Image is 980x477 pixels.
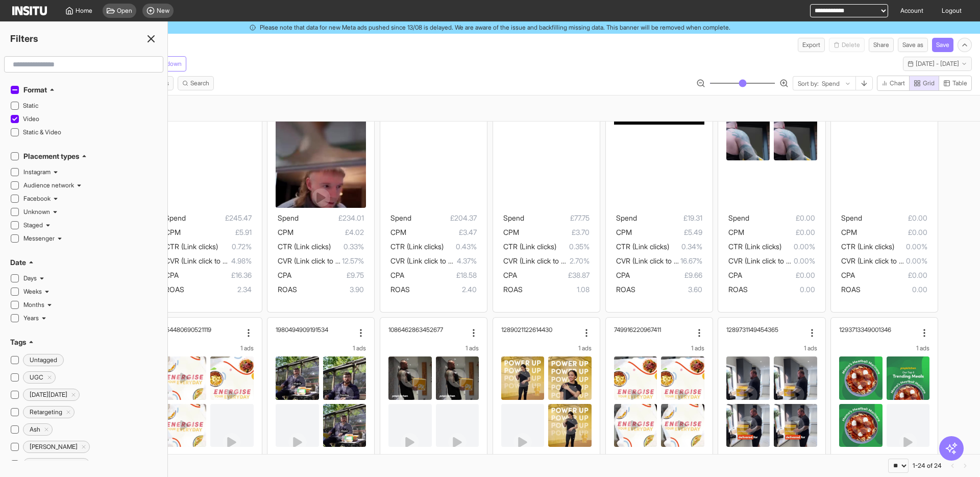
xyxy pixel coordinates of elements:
[635,283,702,296] span: 3.60
[524,451,590,463] span: £0.00
[742,269,815,281] span: £0.00
[342,255,364,267] span: 12.57%
[299,212,364,224] span: £234.01
[616,452,637,461] span: Spend
[278,256,367,265] span: CVR (Link click to purchase)
[163,326,211,333] h2: 754480690521119
[501,326,552,333] h2: 1289021122614430
[404,269,477,281] span: £18.58
[503,228,519,236] span: CPM
[503,242,556,251] span: CTR (Link clicks)
[157,7,169,15] span: New
[278,285,297,294] span: ROAS
[30,373,43,381] h2: UGC
[23,168,51,176] span: Instagram
[297,283,364,296] span: 3.90
[728,256,818,265] span: CVR (Link click to purchase)
[503,213,524,222] span: Spend
[23,234,55,243] span: Messenger
[165,256,254,265] span: CVR (Link click to purchase)
[23,314,39,322] span: Years
[637,451,702,463] span: £0.00
[76,7,92,15] span: Home
[616,271,630,279] span: CPA
[23,181,74,189] span: Audience network
[855,269,927,281] span: £0.00
[726,326,804,333] div: 1289731149454365
[503,271,517,279] span: CPA
[869,38,894,52] button: Share
[46,374,53,380] svg: Delete tag icon
[669,241,702,253] span: 0.34%
[278,228,293,236] span: CPM
[857,226,927,238] span: £0.00
[877,76,910,91] button: Chart
[390,256,480,265] span: CVR (Link click to purchase)
[841,228,857,236] span: CPM
[903,57,972,71] button: [DATE] - [DATE]
[179,269,251,281] span: £16.36
[829,38,865,52] span: You cannot delete a preset report.
[798,38,825,52] button: Export
[862,451,927,463] span: £0.00
[186,212,251,224] span: £245.47
[30,356,57,364] h2: Untagged
[65,409,71,415] svg: Delete tag icon
[165,271,179,279] span: CPA
[165,452,186,461] span: Spend
[23,221,43,229] span: Staged
[30,408,62,416] h2: Retargeting
[798,80,819,88] span: Sort by:
[23,423,53,436] div: Delete tag
[839,344,929,352] div: 1 ads
[444,241,477,253] span: 0.43%
[781,241,815,253] span: 0.00%
[680,255,702,267] span: 16.67%
[163,344,253,352] div: 1 ads
[30,460,78,468] h2: [PERSON_NAME]
[23,389,80,401] div: Delete tag
[923,79,935,87] span: Grid
[894,241,927,253] span: 0.00%
[517,269,590,281] span: £38.87
[614,326,661,333] h2: 749916220967411
[390,285,410,294] span: ROAS
[726,344,817,352] div: 1 ads
[728,228,744,236] span: CPM
[23,115,155,123] span: Video
[906,255,927,267] span: 0.00%
[190,79,209,87] span: Search
[728,285,748,294] span: ROAS
[186,451,251,463] span: £0.00
[410,283,477,296] span: 2.40
[278,213,299,222] span: Spend
[916,60,959,68] span: [DATE] - [DATE]
[728,452,749,461] span: Spend
[10,257,26,268] h2: Date
[841,285,861,294] span: ROAS
[890,79,905,87] span: Chart
[30,443,78,451] h2: [PERSON_NAME]
[23,208,50,216] span: Unknown
[43,426,50,433] svg: Delete tag icon
[276,326,328,333] h2: 1980494909191534
[388,326,443,333] h2: 1086462863452677
[501,326,579,333] div: 1289021122614430
[749,212,815,224] span: £0.00
[278,271,291,279] span: CPA
[932,38,953,52] button: Save
[411,451,477,463] span: £0.00
[388,326,467,333] div: 1086462863452677
[23,301,44,309] span: Months
[841,213,862,222] span: Spend
[181,226,251,238] span: £5.91
[406,226,477,238] span: £3.47
[862,212,927,224] span: £0.00
[291,269,364,281] span: £9.75
[81,444,87,450] svg: Delete tag icon
[23,85,47,95] h2: Format
[278,452,299,461] span: Spend
[390,242,444,251] span: CTR (Link clicks)
[524,212,590,224] span: £77.75
[616,285,635,294] span: ROAS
